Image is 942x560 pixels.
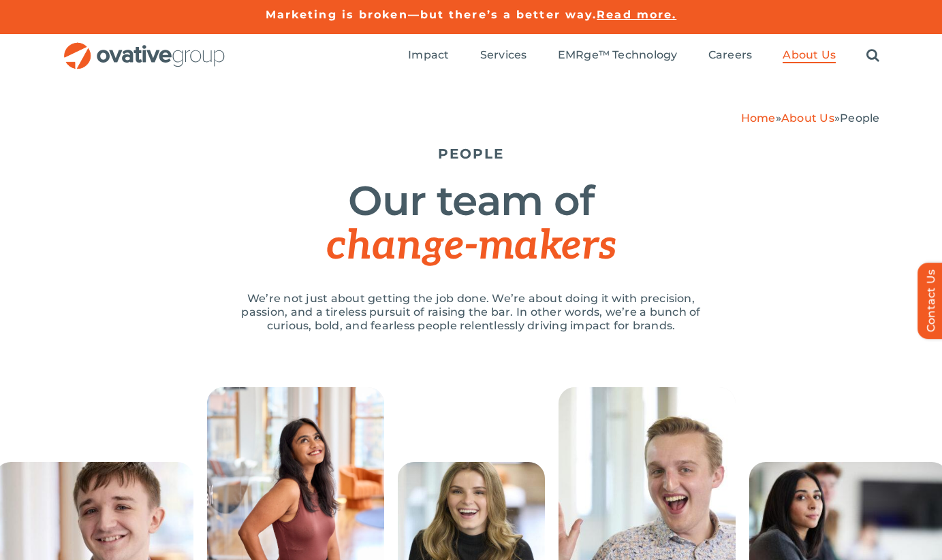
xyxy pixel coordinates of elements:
span: EMRge™ Technology [558,48,678,62]
a: EMRge™ Technology [558,48,678,63]
span: Impact [408,48,449,62]
h5: PEOPLE [63,146,880,162]
a: About Us [783,48,836,63]
nav: Menu [408,34,879,78]
span: » » [741,112,880,125]
a: Services [480,48,527,63]
a: Impact [408,48,449,63]
span: Careers [708,48,753,62]
a: Marketing is broken—but there’s a better way. [266,8,597,21]
a: OG_Full_horizontal_RGB [63,41,226,54]
a: Home [741,112,776,125]
span: About Us [783,48,836,62]
h1: Our team of [63,179,880,268]
p: We’re not just about getting the job done. We’re about doing it with precision, passion, and a ti... [226,292,717,333]
a: Search [866,48,879,63]
span: Services [480,48,527,62]
span: People [840,112,879,125]
a: Careers [708,48,753,63]
span: change-makers [326,222,615,271]
a: Read more. [597,8,676,21]
a: About Us [781,112,834,125]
